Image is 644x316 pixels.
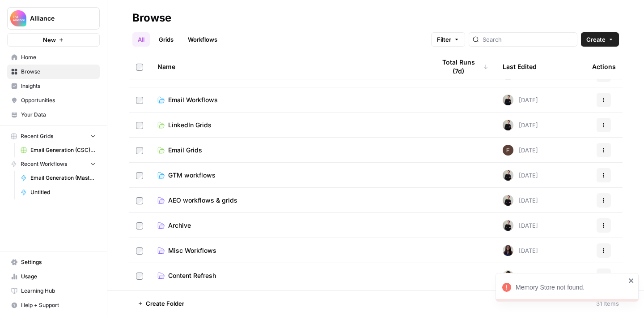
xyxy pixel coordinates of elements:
[592,54,616,79] div: Actions
[157,171,421,180] a: GTM workflows
[7,255,100,269] a: Settings
[132,11,171,25] div: Browse
[30,14,84,23] span: Alliance
[21,301,96,309] span: Help + Support
[503,145,538,156] div: [DATE]
[21,287,96,295] span: Learning Hub
[7,284,100,298] a: Learning Hub
[168,95,218,104] span: Email Workflows
[168,221,191,230] span: Archive
[30,188,96,196] span: Untitled
[168,271,216,280] span: Content Refresh
[157,221,421,230] a: Archive
[503,195,538,206] div: [DATE]
[503,95,513,105] img: rzyuksnmva7rad5cmpd7k6b2ndco
[628,277,635,284] button: close
[168,171,216,180] span: GTM workflows
[503,170,538,181] div: [DATE]
[21,160,67,168] span: Recent Workflows
[503,145,513,156] img: ehk4tiupxxmovik5q93f2vi35fzq
[132,32,150,47] a: All
[168,196,237,205] span: AEO workflows & grids
[7,79,100,93] a: Insights
[146,299,184,308] span: Create Folder
[586,35,606,44] span: Create
[7,93,100,108] a: Opportunities
[153,32,179,47] a: Grids
[503,270,513,281] img: 9ucy7zvi246h5jy943jx4fqk49j8
[157,246,421,255] a: Misc Workflows
[132,296,190,311] button: Create Folder
[431,32,465,47] button: Filter
[7,157,100,171] button: Recent Workflows
[182,32,223,47] a: Workflows
[21,258,96,266] span: Settings
[10,10,26,26] img: Alliance Logo
[168,146,202,155] span: Email Grids
[30,174,96,182] span: Email Generation (Master)
[581,32,619,47] button: Create
[7,33,100,47] button: New
[157,54,421,79] div: Name
[30,146,96,154] span: Email Generation (CSC) - old do not use
[503,120,538,130] div: [DATE]
[437,35,451,44] span: Filter
[503,270,538,281] div: [DATE]
[17,185,100,199] a: Untitled
[7,7,100,30] button: Workspace: Alliance
[7,50,100,65] a: Home
[503,220,538,231] div: [DATE]
[7,269,100,284] a: Usage
[503,245,513,256] img: rox323kbkgutb4wcij4krxobkpon
[503,120,513,130] img: rzyuksnmva7rad5cmpd7k6b2ndco
[157,95,421,104] a: Email Workflows
[168,246,216,255] span: Misc Workflows
[17,143,100,157] a: Email Generation (CSC) - old do not use
[7,298,100,312] button: Help + Support
[21,82,96,90] span: Insights
[21,68,96,76] span: Browse
[21,96,96,104] span: Opportunities
[436,54,488,79] div: Total Runs (7d)
[157,146,421,155] a: Email Grids
[7,65,100,79] a: Browse
[516,283,626,292] div: Memory Store not found.
[483,35,573,44] input: Search
[503,195,513,206] img: rzyuksnmva7rad5cmpd7k6b2ndco
[17,171,100,185] a: Email Generation (Master)
[503,245,538,256] div: [DATE]
[7,108,100,122] a: Your Data
[157,271,421,280] a: Content Refresh
[503,54,537,79] div: Last Edited
[21,111,96,119] span: Your Data
[157,121,421,130] a: LinkedIn Grids
[157,196,421,205] a: AEO workflows & grids
[43,35,56,44] span: New
[503,220,513,231] img: rzyuksnmva7rad5cmpd7k6b2ndco
[168,121,212,130] span: LinkedIn Grids
[596,299,619,308] div: 31 Items
[21,53,96,61] span: Home
[21,132,53,140] span: Recent Grids
[21,273,96,281] span: Usage
[7,130,100,143] button: Recent Grids
[503,170,513,181] img: rzyuksnmva7rad5cmpd7k6b2ndco
[503,95,538,105] div: [DATE]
